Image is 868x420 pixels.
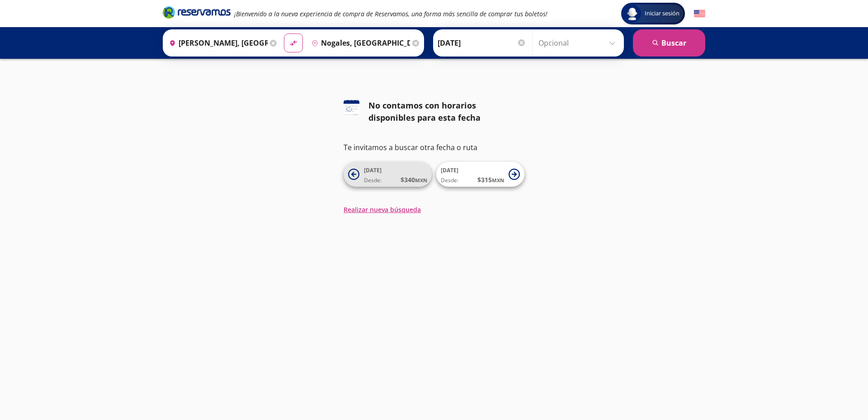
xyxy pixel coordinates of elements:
span: Iniciar sesión [641,9,683,18]
i: Brand Logo [163,5,231,19]
button: [DATE]Desde:$315MXN [436,162,524,187]
small: MXN [492,177,504,184]
a: Brand Logo [163,5,231,22]
span: Desde: [364,176,382,184]
input: Opcional [538,32,619,54]
span: $ 315 [477,175,504,184]
span: Desde: [441,176,458,184]
p: Te invitamos a buscar otra fecha o ruta [344,142,524,153]
button: Realizar nueva búsqueda [344,205,421,214]
input: Elegir Fecha [438,32,526,54]
button: Buscar [633,29,705,57]
button: [DATE]Desde:$340MXN [344,162,432,187]
input: Buscar Origen [165,32,268,54]
em: ¡Bienvenido a la nueva experiencia de compra de Reservamos, una forma más sencilla de comprar tus... [234,9,547,18]
small: MXN [415,177,427,184]
button: English [694,8,705,19]
div: No contamos con horarios disponibles para esta fecha [368,99,524,124]
span: [DATE] [364,166,382,174]
span: $ 340 [401,175,427,184]
span: [DATE] [441,166,458,174]
input: Buscar Destino [308,32,410,54]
